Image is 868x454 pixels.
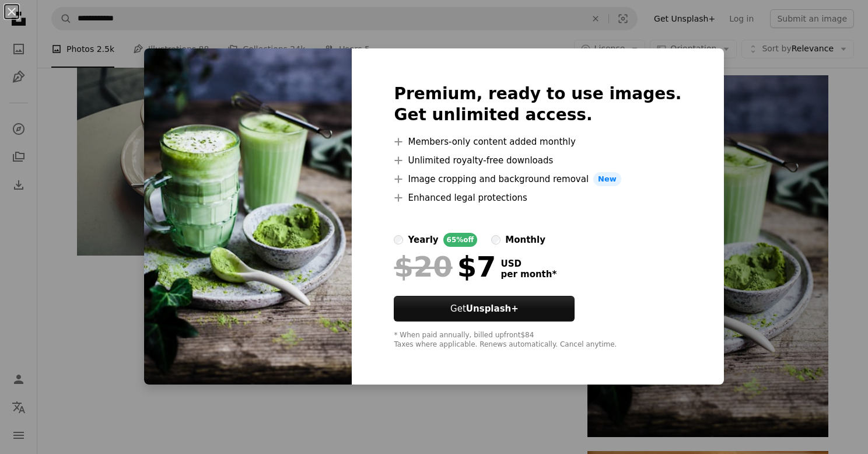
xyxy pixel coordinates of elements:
strong: Unsplash+ [466,303,519,314]
li: Image cropping and background removal [394,172,681,186]
li: Members-only content added monthly [394,135,681,149]
div: yearly [408,233,438,247]
span: $20 [394,252,452,282]
input: monthly [491,235,501,245]
span: New [593,172,621,186]
h2: Premium, ready to use images. Get unlimited access. [394,83,681,125]
span: USD [501,259,556,269]
input: yearly65%off [394,235,403,245]
div: monthly [505,233,545,247]
div: * When paid annually, billed upfront $84 Taxes where applicable. Renews automatically. Cancel any... [394,331,681,350]
span: per month * [501,269,556,280]
div: 65% off [443,233,478,247]
button: GetUnsplash+ [394,296,575,322]
li: Enhanced legal protections [394,191,681,205]
li: Unlimited royalty-free downloads [394,153,681,167]
img: premium_photo-1694769203647-b1d328077f6f [144,48,352,385]
div: $7 [394,252,496,282]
